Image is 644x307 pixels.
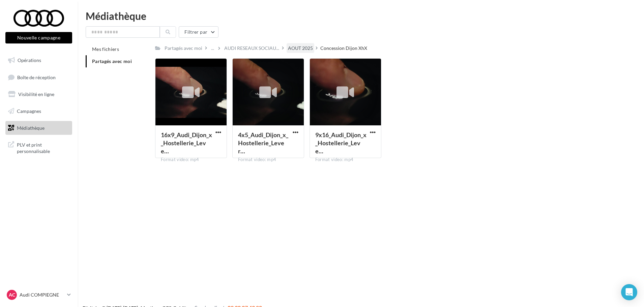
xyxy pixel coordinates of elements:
[315,157,376,163] div: Format video: mp4
[5,32,72,43] button: Nouvelle campagne
[165,45,202,52] div: Partagés avec moi
[238,157,298,163] div: Format video: mp4
[315,131,367,155] span: 9x16_Audi_Dijon_x_Hostellerie_Levernois_V3_20sec
[4,137,74,157] a: PLV et print personnalisable
[9,291,15,298] span: AC
[288,45,313,52] div: AOUT 2025
[20,291,64,298] p: Audi COMPIEGNE
[621,284,637,300] div: Open Intercom Messenger
[4,104,74,118] a: Campagnes
[5,288,72,301] a: AC Audi COMPIEGNE
[161,131,212,155] span: 16x9_Audi_Dijon_x_Hostellerie_Levernois_V3_20sec
[18,57,41,63] span: Opérations
[4,121,74,135] a: Médiathèque
[17,74,56,80] span: Boîte de réception
[4,70,74,85] a: Boîte de réception
[86,11,636,21] div: Médiathèque
[17,140,69,155] span: PLV et print personnalisable
[4,53,74,67] a: Opérations
[224,45,279,52] span: AUDI RESEAUX SOCIAU...
[92,58,132,64] span: Partagés avec moi
[161,157,221,163] div: Format video: mp4
[18,91,54,97] span: Visibilité en ligne
[17,125,45,130] span: Médiathèque
[92,46,119,52] span: Mes fichiers
[4,87,74,101] a: Visibilité en ligne
[179,26,218,38] button: Filtrer par
[17,108,41,114] span: Campagnes
[320,45,367,52] div: Concession Dijon XhX
[210,43,215,53] div: ...
[238,131,288,155] span: 4x5_Audi_Dijon_x_Hostellerie_Levernois_V3_20sec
